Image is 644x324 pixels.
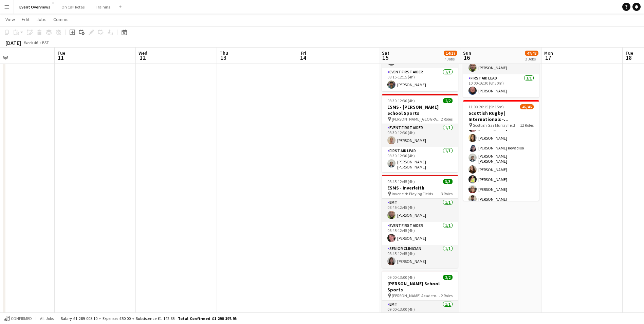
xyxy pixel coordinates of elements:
div: Salary £1 289 005.10 + Expenses £50.00 + Subsistence £1 142.85 = [61,316,237,321]
app-card-role: Event First Aider1/108:45-12:45 (4h)[PERSON_NAME] [382,222,458,245]
span: Tue [625,50,633,56]
div: BST [42,40,49,45]
app-card-role: Event First Aider1/108:30-12:30 (4h)[PERSON_NAME] [382,124,458,147]
a: Jobs [34,15,49,24]
app-card-role: Senior Clinician1/108:45-12:45 (4h)[PERSON_NAME] [382,245,458,268]
span: Jobs [36,16,47,22]
span: 18 [624,54,633,61]
app-card-role: Event First Aider1/108:15-12:15 (4h)[PERSON_NAME] [382,68,458,91]
app-card-role: First Aid Lead1/110:00-16:30 (6h30m)[PERSON_NAME] [463,74,539,97]
span: 2 Roles [441,293,453,298]
span: 16 [462,54,471,61]
span: 12 Roles [520,123,534,128]
div: [DATE] [5,39,21,46]
button: Confirmed [3,315,33,322]
span: 13 [219,54,228,61]
span: Tue [57,50,65,56]
app-job-card: 08:30-12:30 (4h)2/2ESMS - [PERSON_NAME] School Sports [PERSON_NAME][GEOGRAPHIC_DATA]2 RolesEvent ... [382,94,458,172]
span: 47/48 [525,51,538,56]
span: 15 [381,54,389,61]
span: Mon [544,50,553,56]
span: [PERSON_NAME] Academy Playing Fields [392,293,441,298]
span: Fri [301,50,306,56]
span: Inverleith Playing Fields [392,191,433,196]
button: On Call Rotas [56,0,90,14]
span: Edit [22,16,30,22]
h3: Scottish Rugby | Internationals - [GEOGRAPHIC_DATA] v [GEOGRAPHIC_DATA] [463,110,539,122]
span: 08:30-12:30 (4h) [387,98,415,103]
span: 09:00-13:00 (4h) [387,275,415,280]
span: All jobs [39,316,55,321]
span: 11:00-20:15 (9h15m) [468,104,504,109]
span: 2 Roles [441,116,453,122]
a: Edit [19,15,32,24]
span: 3 Roles [441,191,453,196]
app-job-card: 11:00-20:15 (9h15m)45/46Scottish Rugby | Internationals - [GEOGRAPHIC_DATA] v [GEOGRAPHIC_DATA] S... [463,100,539,201]
span: Sun [463,50,471,56]
span: 3/3 [443,179,453,184]
span: 12 [137,54,147,61]
span: 11 [56,54,65,61]
span: 08:45-12:45 (4h) [387,179,415,184]
span: 45/46 [520,104,534,109]
h3: ESMS - [PERSON_NAME] School Sports [382,104,458,116]
app-card-role: EMT1/108:45-12:45 (4h)[PERSON_NAME] [382,199,458,222]
div: 7 Jobs [444,56,457,61]
span: Total Confirmed £1 290 197.95 [178,316,237,321]
app-card-role: First Aid Lead1/108:30-12:30 (4h)[PERSON_NAME] [PERSON_NAME] [382,147,458,172]
span: 2/2 [443,98,453,103]
span: Comms [53,16,69,22]
a: View [3,15,18,24]
button: Training [90,0,116,14]
h3: ESMS - Inverleith [382,185,458,191]
app-job-card: 08:45-12:45 (4h)3/3ESMS - Inverleith Inverleith Playing Fields3 RolesEMT1/108:45-12:45 (4h)[PERSO... [382,175,458,268]
span: Scottish Gas Murrayfield [473,123,515,128]
div: 2 Jobs [525,56,538,61]
span: 17 [543,54,553,61]
span: Week 46 [22,40,39,45]
span: 2/2 [443,275,453,280]
span: 14/17 [444,51,457,56]
span: View [5,16,15,22]
span: Wed [139,50,147,56]
button: Event Overviews [14,0,56,14]
h3: [PERSON_NAME] School Sports [382,281,458,293]
span: Sat [382,50,389,56]
span: Thu [220,50,228,56]
app-card-role: EMT1/109:00-13:00 (4h)![PERSON_NAME] [382,301,458,324]
span: Confirmed [11,316,32,321]
span: 14 [300,54,306,61]
a: Comms [51,15,71,24]
span: [PERSON_NAME][GEOGRAPHIC_DATA] [392,116,441,122]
